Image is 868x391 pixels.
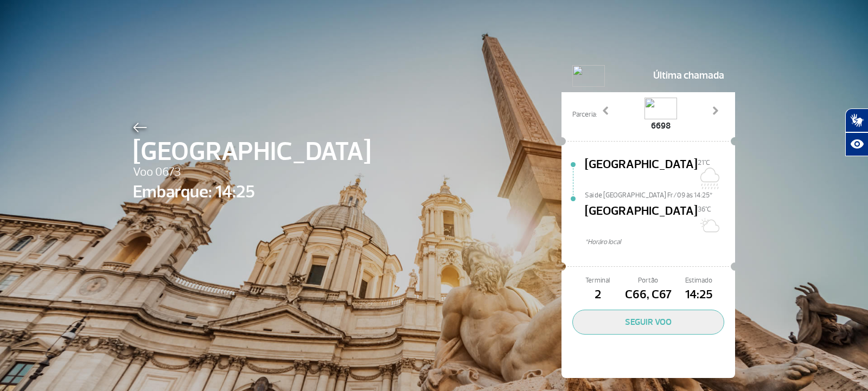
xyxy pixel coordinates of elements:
span: 36°C [698,205,711,214]
button: Abrir tradutor de língua de sinais. [845,108,868,132]
span: [GEOGRAPHIC_DATA] [133,132,371,171]
span: Terminal [572,275,623,286]
span: Sai de [GEOGRAPHIC_DATA] Fr/09 às 14:25* [585,190,735,198]
span: Estimado [674,275,724,286]
img: Chuvoso [698,168,719,189]
span: 6698 [644,119,677,132]
span: [GEOGRAPHIC_DATA] [585,156,698,190]
img: Sol com muitas nuvens [698,214,719,236]
span: C66, C67 [623,286,673,304]
span: Embarque: 14:25 [133,179,371,205]
button: Abrir recursos assistivos. [845,132,868,156]
span: 21°C [698,158,710,167]
span: *Horáro local [585,237,735,247]
span: 2 [572,286,623,304]
button: SEGUIR VOO [572,310,724,335]
span: 14:25 [674,286,724,304]
div: Plugin de acessibilidade da Hand Talk. [845,108,868,156]
span: Parceria: [572,110,597,120]
span: Última chamada [653,65,724,87]
span: Portão [623,275,673,286]
span: Voo 0673 [133,163,371,182]
span: [GEOGRAPHIC_DATA] [585,202,698,237]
